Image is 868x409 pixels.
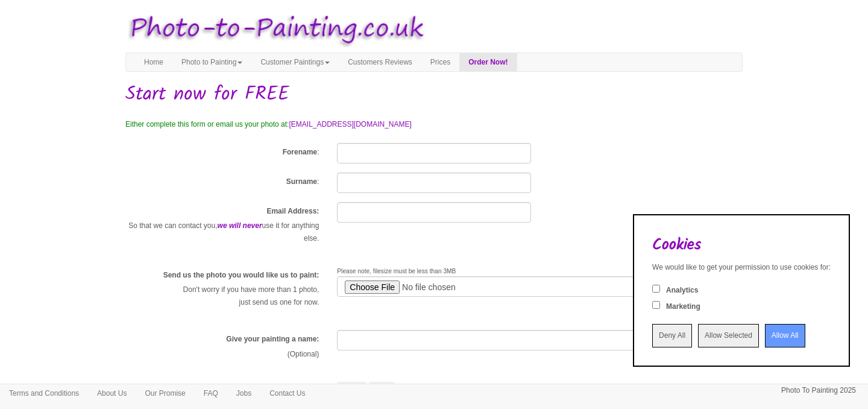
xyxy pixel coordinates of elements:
[698,324,759,347] input: Allow Selected
[163,270,319,281] label: Send us the photo you would like us to paint:
[781,384,856,397] p: Photo To Painting 2025
[765,324,805,347] input: Allow All
[652,262,831,273] div: We would like to get your permission to use cookies for:
[88,384,136,402] a: About Us
[116,173,328,190] div: :
[666,302,700,312] label: Marketing
[652,236,831,254] h2: Cookies
[286,177,317,187] label: Surname
[119,6,428,52] img: Photo to Painting
[337,382,366,402] button: Yes
[266,206,319,217] label: Email Address:
[227,384,260,402] a: Jobs
[172,53,251,71] a: Photo to Painting
[459,53,517,71] a: Order Now!
[218,221,262,230] em: we will never
[251,53,339,71] a: Customer Paintings
[421,53,459,71] a: Prices
[283,147,317,157] label: Forename
[260,384,314,402] a: Contact Us
[125,84,743,105] h1: Start now for FREE
[339,53,421,71] a: Customers Reviews
[226,334,319,344] label: Give your painting a name:
[666,285,698,296] label: Analytics
[369,382,395,402] button: No
[125,120,289,128] span: Either complete this form or email us your photo at:
[116,143,328,160] div: :
[652,324,692,347] input: Deny All
[136,384,194,402] a: Our Promise
[125,220,319,245] p: So that we can contact you, use it for anything else.
[195,384,227,402] a: FAQ
[337,268,456,274] span: Please note, filesize must be less than 3MB
[125,348,319,361] p: (Optional)
[125,284,319,309] p: Don't worry if you have more than 1 photo, just send us one for now.
[135,53,172,71] a: Home
[289,120,411,128] a: [EMAIL_ADDRESS][DOMAIN_NAME]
